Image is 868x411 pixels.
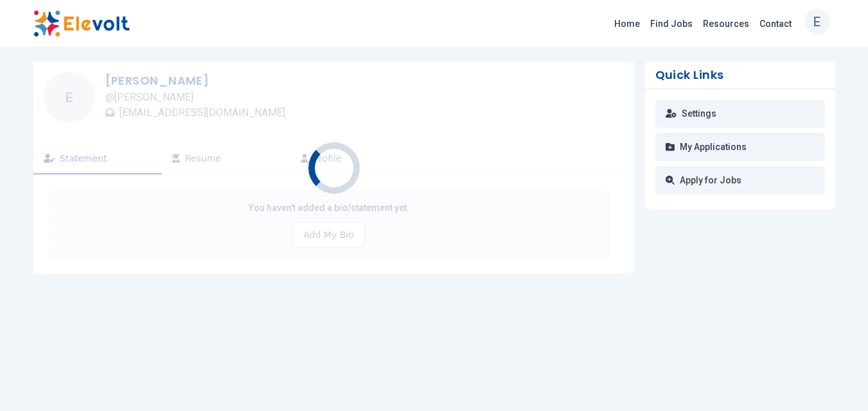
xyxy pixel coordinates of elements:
div: Loading... [299,133,369,203]
a: Apply for Jobs [655,166,825,194]
a: My Applications [655,133,825,161]
a: Settings [655,99,825,128]
button: E [804,9,830,35]
p: E [813,6,820,38]
a: Resources [698,13,754,34]
a: Home [609,13,645,34]
a: Contact [754,13,797,34]
img: Elevolt [33,10,130,37]
h3: Quick Links [655,69,825,81]
a: Find Jobs [645,13,698,34]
